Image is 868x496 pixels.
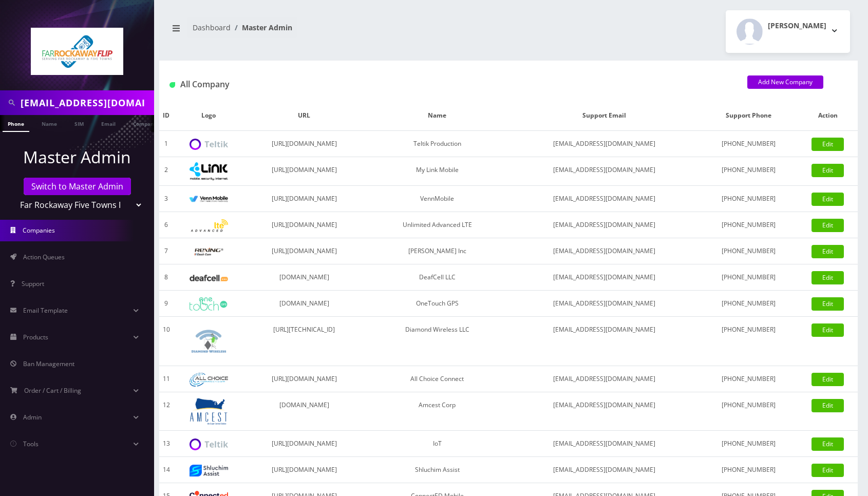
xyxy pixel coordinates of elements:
td: [PERSON_NAME] Inc [365,238,511,264]
img: Rexing Inc [190,247,228,257]
span: Ban Management [23,359,74,368]
a: Edit [812,164,844,177]
td: [DOMAIN_NAME] [244,264,364,291]
li: Master Admin [231,22,292,33]
td: [URL][DOMAIN_NAME] [244,457,364,483]
td: 8 [159,264,173,291]
td: [DOMAIN_NAME] [244,291,364,317]
a: Edit [812,323,844,337]
a: Name [36,115,62,131]
a: Company [128,115,162,131]
img: My Link Mobile [190,162,228,180]
td: [EMAIL_ADDRESS][DOMAIN_NAME] [510,186,699,212]
img: All Company [169,82,175,88]
td: [EMAIL_ADDRESS][DOMAIN_NAME] [510,157,699,186]
nav: breadcrumb [167,17,501,46]
a: Edit [812,437,844,451]
th: Action [798,101,858,131]
img: Shluchim Assist [190,465,228,476]
td: IoT [365,431,511,457]
a: Edit [812,271,844,284]
td: [DOMAIN_NAME] [244,392,364,431]
td: 7 [159,238,173,264]
h1: All Company [169,80,732,89]
td: 1 [159,131,173,157]
img: OneTouch GPS [190,297,228,311]
td: [PHONE_NUMBER] [699,264,798,291]
a: Add New Company [747,75,823,89]
span: Order / Cart / Billing [24,386,81,395]
td: [URL][DOMAIN_NAME] [244,431,364,457]
td: [EMAIL_ADDRESS][DOMAIN_NAME] [510,131,699,157]
th: Support Phone [699,101,798,131]
td: 11 [159,366,173,392]
img: Unlimited Advanced LTE [190,219,228,232]
span: Tools [23,440,39,448]
img: All Choice Connect [190,373,228,387]
a: Edit [812,219,844,232]
span: Email Template [23,306,68,315]
th: URL [244,101,364,131]
td: My Link Mobile [365,157,511,186]
td: [URL][DOMAIN_NAME] [244,238,364,264]
img: Amcest Corp [190,397,228,425]
th: Logo [173,101,244,131]
span: Action Queues [23,253,65,261]
td: [URL][DOMAIN_NAME] [244,366,364,392]
td: [EMAIL_ADDRESS][DOMAIN_NAME] [510,238,699,264]
td: DeafCell LLC [365,264,511,291]
td: All Choice Connect [365,366,511,392]
td: [PHONE_NUMBER] [699,238,798,264]
a: Edit [812,297,844,311]
td: [PHONE_NUMBER] [699,212,798,238]
img: Teltik Production [190,139,228,150]
td: [PHONE_NUMBER] [699,366,798,392]
td: OneTouch GPS [365,291,511,317]
td: [URL][DOMAIN_NAME] [244,186,364,212]
td: 9 [159,291,173,317]
th: Name [365,101,511,131]
td: 2 [159,157,173,186]
img: VennMobile [190,196,228,203]
td: 13 [159,431,173,457]
td: 14 [159,457,173,483]
td: [EMAIL_ADDRESS][DOMAIN_NAME] [510,212,699,238]
td: [PHONE_NUMBER] [699,157,798,186]
td: [EMAIL_ADDRESS][DOMAIN_NAME] [510,457,699,483]
td: Shluchim Assist [365,457,511,483]
a: Email [96,115,121,131]
td: VennMobile [365,186,511,212]
td: [PHONE_NUMBER] [699,457,798,483]
td: Diamond Wireless LLC [365,317,511,366]
button: [PERSON_NAME] [726,10,850,53]
span: Companies [23,226,55,235]
td: [URL][DOMAIN_NAME] [244,212,364,238]
span: Support [22,279,44,288]
td: [PHONE_NUMBER] [699,431,798,457]
a: Edit [812,245,844,258]
span: Admin [23,413,42,422]
span: Products [23,333,48,341]
td: [EMAIL_ADDRESS][DOMAIN_NAME] [510,317,699,366]
h2: [PERSON_NAME] [768,22,826,30]
td: [PHONE_NUMBER] [699,186,798,212]
a: SIM [69,115,89,131]
a: Phone [3,115,29,132]
a: Edit [812,399,844,412]
td: Amcest Corp [365,392,511,431]
td: [PHONE_NUMBER] [699,291,798,317]
th: Support Email [510,101,699,131]
td: [PHONE_NUMBER] [699,131,798,157]
a: Switch to Master Admin [24,178,131,195]
td: [PHONE_NUMBER] [699,392,798,431]
td: [PHONE_NUMBER] [699,317,798,366]
td: [URL][DOMAIN_NAME] [244,157,364,186]
a: Edit [812,464,844,477]
a: Edit [812,193,844,206]
td: [URL][DOMAIN_NAME] [244,131,364,157]
a: Dashboard [193,23,231,32]
img: DeafCell LLC [190,275,228,281]
td: [EMAIL_ADDRESS][DOMAIN_NAME] [510,392,699,431]
input: Search in Company [21,93,152,112]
